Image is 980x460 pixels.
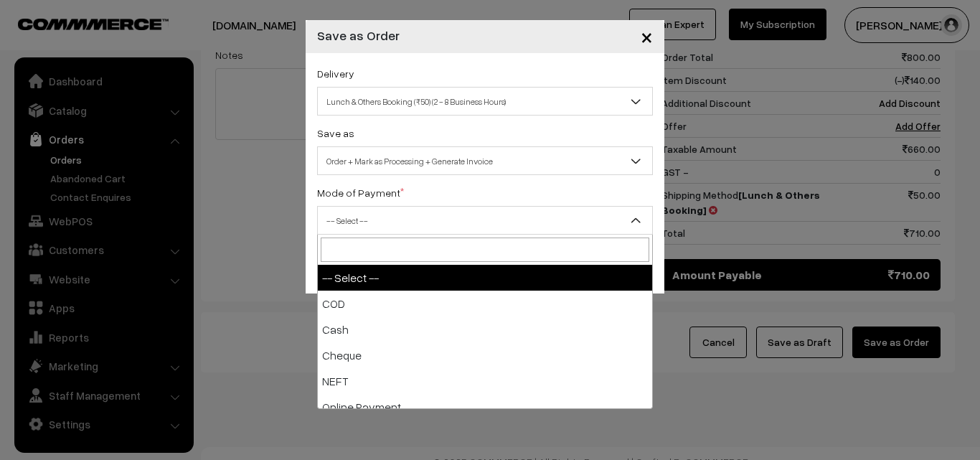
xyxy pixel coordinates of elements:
[317,66,354,81] label: Delivery
[318,265,652,291] li: -- Select --
[317,87,653,116] span: Lunch & Others Booking (₹50) (2 - 8 Business Hours)
[317,146,653,175] span: Order + Mark as Processing + Generate Invoice
[317,206,653,235] span: -- Select --
[318,368,652,394] li: NEFT
[318,394,652,420] li: Online Payment
[317,185,404,200] label: Mode of Payment
[641,23,653,50] span: ×
[629,14,664,59] button: Close
[318,89,652,114] span: Lunch & Others Booking (₹50) (2 - 8 Business Hours)
[317,26,400,45] h4: Save as Order
[318,208,652,233] span: -- Select --
[317,126,354,141] label: Save as
[318,316,652,342] li: Cash
[318,342,652,368] li: Cheque
[318,149,652,174] span: Order + Mark as Processing + Generate Invoice
[318,291,652,316] li: COD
